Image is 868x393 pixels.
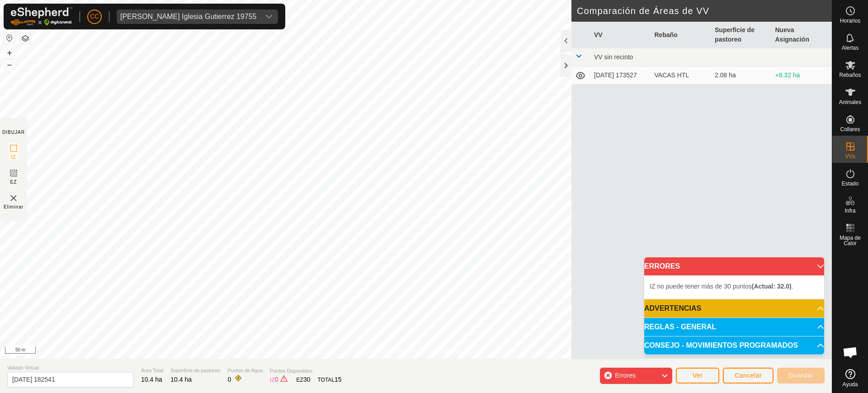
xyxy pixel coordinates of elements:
p-accordion-header: ADVERTENCIAS [644,299,824,317]
img: VV [8,193,19,204]
span: Mapa de Calor [835,235,866,246]
div: VACAS HTL [655,71,708,80]
span: EZ [10,179,17,185]
p-accordion-header: CONSEJO - MOVIMIENTOS PROGRAMADOS [644,336,824,355]
span: ADVERTENCIAS [644,305,701,312]
div: dropdown trigger [260,9,278,24]
button: Cancelar [723,368,774,384]
span: Collares [840,127,860,132]
span: Errores [615,372,636,379]
th: Superficie de pastoreo [711,22,772,48]
span: Puntos de Agua [227,367,263,374]
p-accordion-header: REGLAS - GENERAL [644,318,824,336]
span: Cancelar [735,372,762,379]
div: DIBUJAR [2,129,25,136]
td: [DATE] 173527 [590,66,651,85]
span: Vallado Virtual [7,364,134,372]
button: Ver [676,368,719,384]
p-accordion-content: ERRORES [644,275,824,299]
h2: Comparación de Áreas de VV [577,5,832,16]
span: Ver [693,372,703,379]
img: Logo Gallagher [11,7,72,26]
a: Chat abierto [837,339,864,366]
span: IZ no puede tener más de 30 puntos . [650,283,793,290]
th: Nueva Asignación [772,22,832,48]
b: (Actual: 32.0) [752,283,792,290]
a: Política de Privacidad [369,347,421,355]
button: + [4,47,15,58]
td: +8.32 ha [772,66,832,85]
span: 30 [303,376,311,383]
div: [PERSON_NAME] Iglesia Gutierrez 19755 [120,13,256,20]
span: CONSEJO - MOVIMIENTOS PROGRAMADOS [644,342,798,349]
span: Animales [839,99,861,105]
a: Contáctenos [432,347,462,355]
span: 10.4 ha [141,376,162,383]
span: REGLAS - GENERAL [644,323,716,331]
div: IZ [270,375,289,384]
th: Rebaño [651,22,712,48]
th: VV [590,22,651,48]
span: 15 [335,376,342,383]
button: Capas del Mapa [20,33,31,44]
span: Ayuda [843,382,858,387]
span: Estado [842,181,859,186]
span: 0 [227,376,231,383]
span: Horarios [840,18,860,24]
div: EZ [297,375,311,384]
span: Guardar [788,372,813,379]
button: Guardar [777,368,825,384]
span: IZ [11,154,16,161]
span: Rebaños [839,72,861,78]
span: Eliminar [4,204,24,210]
td: 2.08 ha [711,66,772,85]
span: Alertas [842,45,859,51]
span: Infra [844,208,855,213]
span: Superficie de pastoreo [170,367,220,374]
span: ERRORES [644,263,680,270]
span: VVs [845,154,855,159]
span: 0 [275,376,278,383]
p-accordion-header: ERRORES [644,257,824,275]
button: Restablecer Mapa [4,33,15,43]
span: VV sin recinto [594,53,633,61]
span: 10.4 ha [170,376,192,383]
span: Puntos Disponibles [270,367,342,375]
span: Área Total [141,367,163,374]
button: – [4,59,15,70]
span: Ana Isabel De La Iglesia Gutierrez 19755 [117,9,260,24]
span: CC [90,12,99,21]
div: TOTAL [317,375,341,384]
a: Ayuda [832,365,868,391]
